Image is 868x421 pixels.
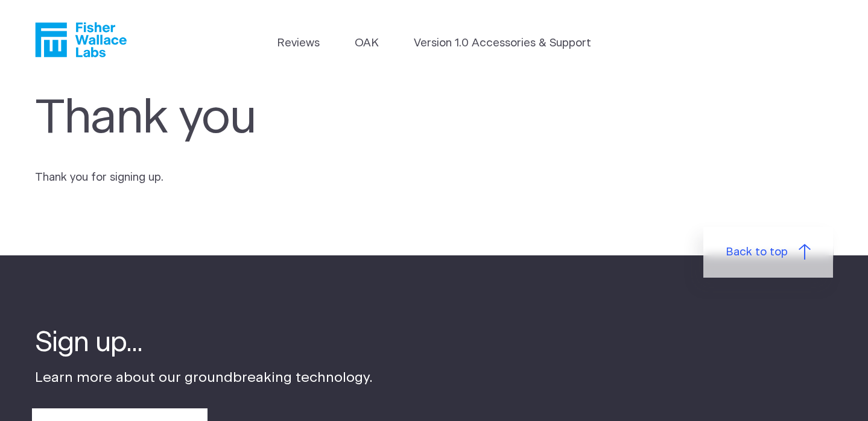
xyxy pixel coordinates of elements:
span: Back to top [726,244,788,261]
a: Reviews [277,35,320,52]
a: Fisher Wallace [35,22,127,57]
a: OAK [355,35,379,52]
a: Version 1.0 Accessories & Support [414,35,591,52]
h4: Sign up... [35,325,373,362]
span: Thank you for signing up. [35,172,163,183]
a: Back to top [703,227,834,278]
h1: Thank you [35,91,537,146]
